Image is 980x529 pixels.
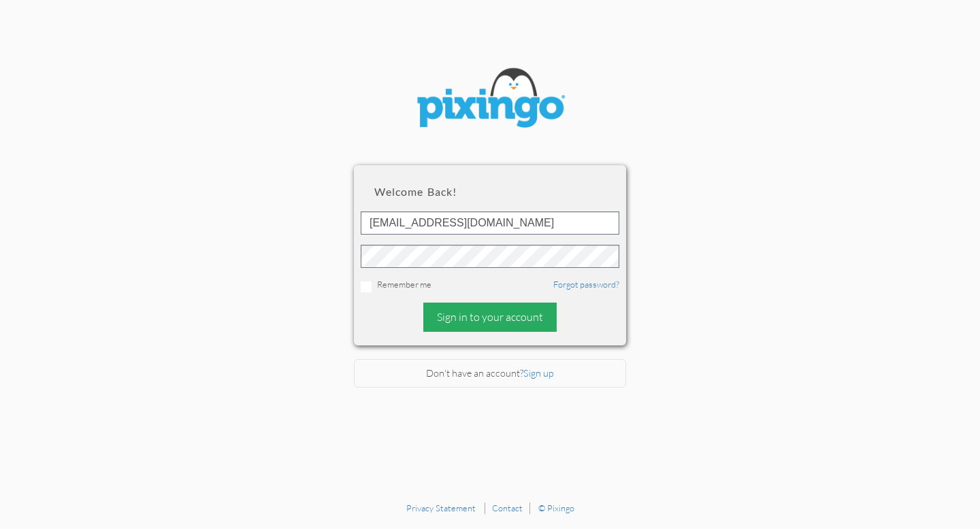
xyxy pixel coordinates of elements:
[408,61,572,138] img: pixingo logo
[492,502,523,513] a: Contact
[423,303,557,332] div: Sign in to your account
[538,502,574,513] a: © Pixingo
[406,502,476,513] a: Privacy Statement
[374,186,606,198] h2: Welcome back!
[354,359,626,388] div: Don't have an account?
[361,211,619,235] input: ID or Email
[523,367,554,379] a: Sign up
[361,278,619,292] div: Remember me
[553,279,619,290] a: Forgot password?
